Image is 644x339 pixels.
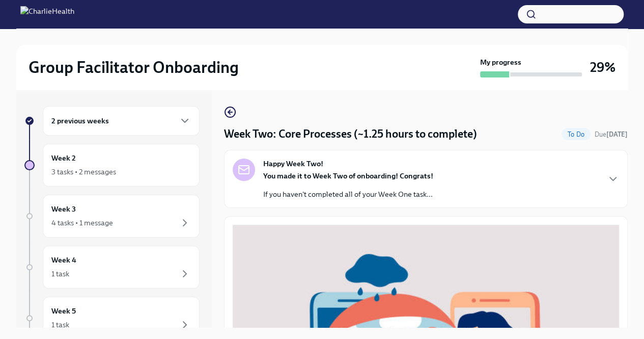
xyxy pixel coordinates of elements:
[263,189,433,199] p: If you haven't completed all of your Week One task...
[51,203,76,215] h6: Week 3
[20,6,74,22] img: CharlieHealth
[51,305,76,317] h6: Week 5
[24,195,200,238] a: Week 34 tasks • 1 message
[263,171,433,180] strong: You made it to Week Two of onboarding! Congrats!
[224,126,477,142] h4: Week Two: Core Processes (~1.25 hours to complete)
[51,320,69,330] div: 1 task
[24,144,200,187] a: Week 23 tasks • 2 messages
[595,129,628,139] span: August 25th, 2025 09:00
[590,58,615,76] h3: 29%
[51,218,113,228] div: 4 tasks • 1 message
[606,131,628,138] strong: [DATE]
[51,115,109,126] h6: 2 previous weeks
[562,131,591,138] span: To Do
[51,269,69,279] div: 1 task
[24,246,200,289] a: Week 41 task
[51,152,76,164] h6: Week 2
[29,57,239,77] h2: Group Facilitator Onboarding
[43,106,200,136] div: 2 previous weeks
[595,131,628,138] span: Due
[263,159,323,169] strong: Happy Week Two!
[51,254,76,266] h6: Week 4
[480,57,521,67] strong: My progress
[51,167,116,177] div: 3 tasks • 2 messages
